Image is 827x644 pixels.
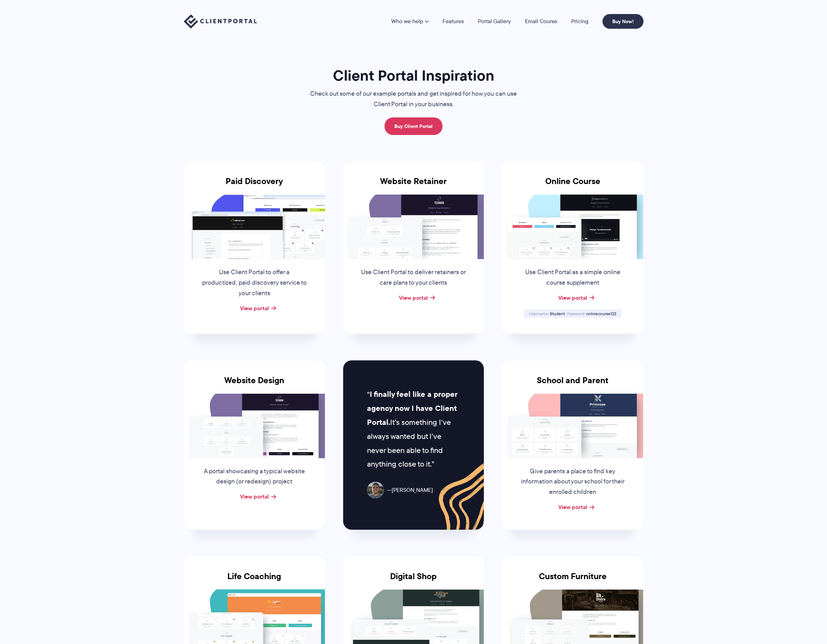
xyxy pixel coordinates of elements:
h3: Digital Shop [343,571,484,590]
a: View portal [558,503,587,511]
p: Check out some of our example portals and get inspired for how you can use Client Portal in your ... [296,89,531,110]
p: Use Client Portal to deliver retainers or care plans to your clients [360,267,467,288]
h3: Custom Furniture [502,571,643,590]
h1: Client Portal Inspiration [296,66,531,85]
p: Give parents a place to find key information about your school for their enrolled children [519,466,626,498]
a: Buy Now! [602,14,643,29]
a: View portal [240,492,269,501]
span: [PERSON_NAME] [387,485,433,495]
a: Features [442,19,464,24]
h3: Life Coaching [184,571,325,590]
h3: Online Course [502,176,643,195]
h3: Website Design [184,375,325,394]
p: It’s something I’ve always wanted but I’ve never been able to find anything close to it. [367,387,460,471]
a: View portal [558,293,587,302]
a: Email Course [525,19,557,24]
a: View portal [240,304,269,312]
strong: I finally feel like a proper agency now I have Client Portal. [367,388,457,428]
h3: Paid Discovery [184,176,325,195]
a: Buy Client Portal [385,117,442,135]
p: Use Client Portal to offer a productized, paid discovery service to your clients [201,267,308,299]
span: Password [567,311,585,317]
p: A portal showcasing a typical website design (or redesign) project [201,466,308,487]
span: Username [529,311,549,317]
span: onlinecourse123 [586,311,616,317]
a: Pricing [571,19,588,24]
h3: School and Parent [502,375,643,394]
a: Portal Gallery [478,19,511,24]
a: Who we help [391,19,428,24]
h3: Website Retainer [343,176,484,195]
p: Use Client Portal as a simple online course supplement [519,267,626,288]
span: Student [550,311,565,317]
a: View portal [399,293,428,302]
